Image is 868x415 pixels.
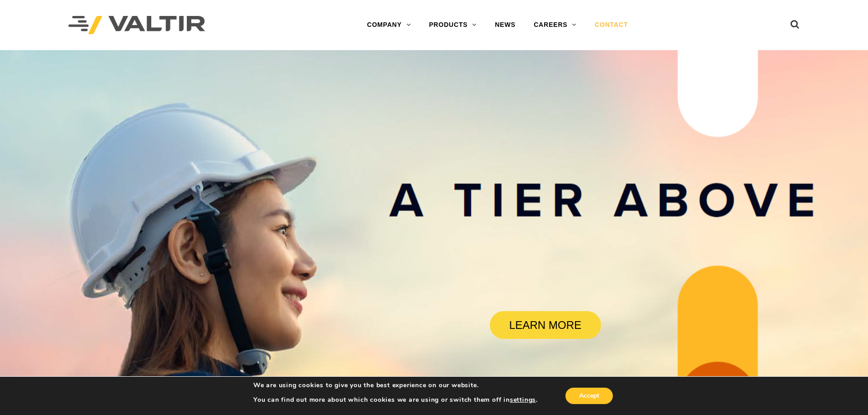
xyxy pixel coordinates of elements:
[586,16,637,34] a: CONTACT
[420,16,486,34] a: PRODUCTS
[253,381,538,389] p: We are using cookies to give you the best experience on our website.
[486,16,524,34] a: NEWS
[510,396,536,404] button: settings
[358,16,420,34] a: COMPANY
[68,16,205,35] img: Valtir
[490,311,601,339] a: LEARN MORE
[565,388,613,404] button: Accept
[524,16,586,34] a: CAREERS
[253,396,538,404] p: You can find out more about which cookies we are using or switch them off in .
